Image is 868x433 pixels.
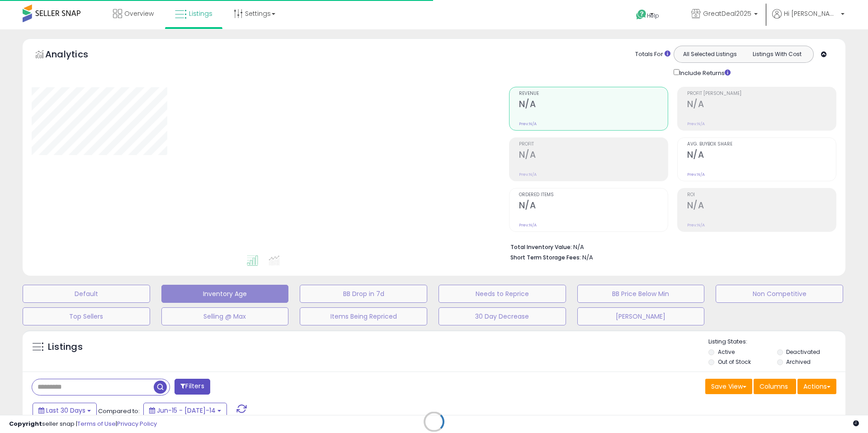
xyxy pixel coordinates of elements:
span: Ordered Items [519,193,668,198]
button: Non Competitive [716,285,843,303]
h2: N/A [687,99,836,111]
button: All Selected Listings [676,48,744,60]
button: Top Sellers [23,307,150,325]
small: Prev: N/A [687,172,705,177]
span: ROI [687,193,836,198]
div: Totals For [635,50,670,59]
a: Help [629,2,677,29]
h5: Analytics [45,48,106,63]
span: Profit [PERSON_NAME] [687,91,836,96]
strong: Copyright [9,419,42,428]
h2: N/A [519,150,668,162]
span: Help [647,12,659,19]
small: Prev: N/A [519,222,537,228]
h2: N/A [687,150,836,162]
button: Needs to Reprice [439,285,566,303]
button: Default [23,285,150,303]
button: [PERSON_NAME] [577,307,705,325]
span: Profit [519,142,668,147]
button: BB Drop in 7d [300,285,427,303]
h2: N/A [519,99,668,111]
small: Prev: N/A [687,121,705,127]
button: Items Being Repriced [300,307,427,325]
span: Overview [124,9,154,18]
b: Total Inventory Value: [510,243,572,251]
span: GreatDeal2025 [703,9,751,18]
li: N/A [510,241,830,252]
b: Short Term Storage Fees: [510,254,581,261]
button: Selling @ Max [161,307,289,325]
small: Prev: N/A [687,222,705,228]
h2: N/A [519,200,668,212]
i: Get Help [636,9,647,20]
button: Listings With Cost [743,48,811,60]
button: BB Price Below Min [577,285,705,303]
small: Prev: N/A [519,121,537,127]
small: Prev: N/A [519,172,537,177]
span: Listings [189,9,212,18]
div: seller snap | | [9,420,157,428]
div: Include Returns [667,67,741,78]
span: Avg. Buybox Share [687,142,836,147]
button: 30 Day Decrease [439,307,566,325]
span: N/A [582,253,593,262]
button: Inventory Age [161,285,289,303]
span: Hi [PERSON_NAME] [784,9,838,18]
a: Hi [PERSON_NAME] [772,9,844,29]
h2: N/A [687,200,836,212]
span: Revenue [519,91,668,96]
